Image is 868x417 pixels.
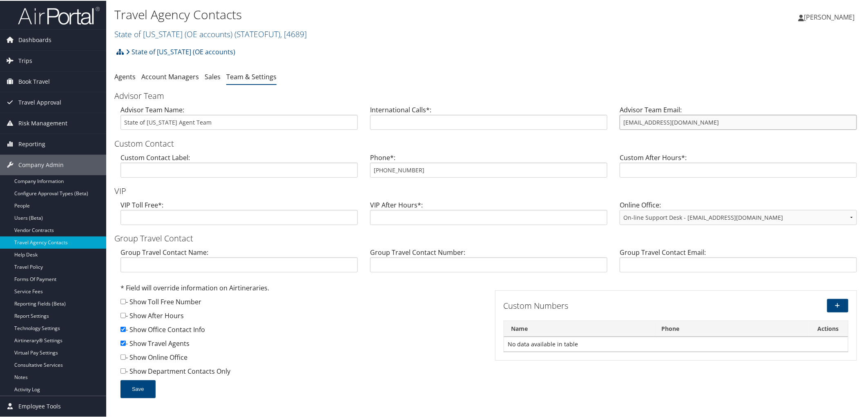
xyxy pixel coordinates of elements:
th: Phone: activate to sort column ascending [654,320,809,336]
span: ( STATEOFUT ) [234,28,280,39]
a: Agents [114,71,136,80]
div: Phone*: [364,152,614,183]
div: Advisor Team Email: [614,104,863,136]
h3: Custom Contact [114,137,863,149]
span: , [ 4689 ] [280,28,307,39]
h3: Custom Numbers [504,299,732,311]
div: Group Travel Contact Email: [614,247,863,278]
div: * Field will override information on Airtineraries. [120,282,483,296]
div: - Show Travel Agents [120,338,483,352]
div: VIP Toll Free*: [114,199,364,231]
h3: Group Travel Contact [114,232,863,243]
span: Travel Approval [18,91,61,112]
a: Team & Settings [226,71,277,80]
div: International Calls*: [364,104,614,136]
a: Account Managers [141,71,199,80]
div: VIP After Hours*: [364,199,614,231]
h3: Advisor Team [114,89,863,101]
th: Actions: activate to sort column ascending [809,320,848,336]
a: State of [US_STATE] (OE accounts) [126,43,235,59]
div: Group Travel Contact Name: [114,247,364,278]
a: State of [US_STATE] (OE accounts) [114,28,307,39]
span: Trips [18,50,32,70]
div: Custom Contact Label: [114,152,364,183]
h1: Travel Agency Contacts [114,5,614,22]
button: Save [120,379,156,397]
span: Book Travel [18,71,50,91]
span: Risk Management [18,112,67,133]
div: Group Travel Contact Number: [364,247,614,278]
span: Company Admin [18,154,64,174]
a: Sales [205,71,221,80]
th: Name: activate to sort column descending [504,320,654,336]
div: Advisor Team Name: [114,104,364,136]
div: Online Office: [614,199,863,231]
span: Reporting [18,133,45,154]
div: - Show Online Office [120,352,483,366]
span: Dashboards [18,29,51,49]
td: No data available in table [504,336,848,351]
div: - Show After Hours [120,310,483,324]
span: Employee Tools [18,395,61,416]
div: Custom After Hours*: [614,152,863,183]
h3: VIP [114,185,863,196]
div: - Show Department Contacts Only [120,366,483,379]
a: [PERSON_NAME] [799,4,863,29]
span: [PERSON_NAME] [804,12,855,21]
div: - Show Office Contact Info [120,324,483,338]
div: - Show Toll Free Number [120,296,483,310]
img: airportal-logo.png [18,5,100,25]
